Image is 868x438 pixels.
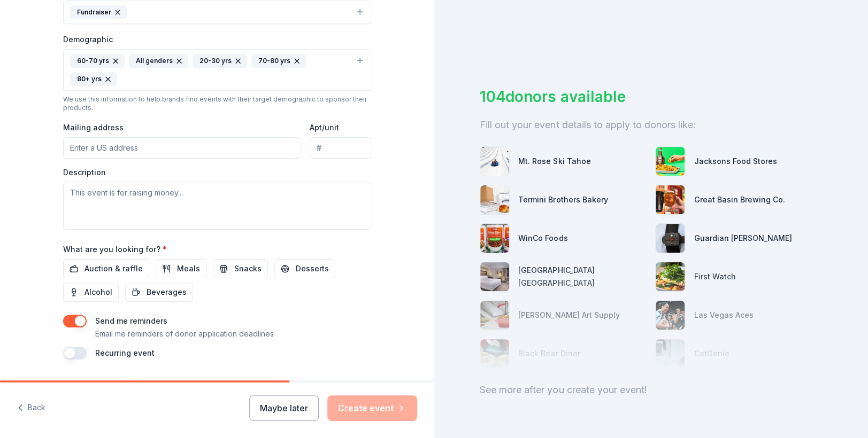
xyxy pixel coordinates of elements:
[694,193,785,206] div: Great Basin Brewing Co.
[63,244,167,255] label: What are you looking for?
[656,224,685,253] img: photo for Guardian Angel Device
[310,137,371,159] input: #
[656,185,685,214] img: photo for Great Basin Brewing Co.
[480,116,822,134] div: Fill out your event details to apply to donors like:
[147,286,187,299] span: Beverages
[177,262,200,275] span: Meals
[125,283,193,302] button: Beverages
[95,348,155,357] label: Recurring event
[63,49,371,91] button: 60-70 yrsAll genders20-30 yrs70-80 yrs80+ yrs
[518,232,567,245] div: WinCo Foods
[85,286,112,299] span: Alcohol
[249,395,319,421] button: Maybe later
[63,122,124,133] label: Mailing address
[518,155,590,168] div: Mt. Rose Ski Tahoe
[63,259,149,278] button: Auction & raffle
[63,137,301,159] input: Enter a US address
[251,54,306,68] div: 70-80 yrs
[70,5,127,19] div: Fundraiser
[480,381,822,398] div: See more after you create your event!
[129,54,188,68] div: All genders
[63,95,371,112] div: We use this information to help brands find events with their target demographic to sponsor their...
[518,193,608,206] div: Termini Brothers Bakery
[17,397,45,419] button: Back
[156,259,206,278] button: Meals
[213,259,268,278] button: Snacks
[95,316,167,325] label: Send me reminders
[63,1,371,24] button: Fundraiser
[480,147,509,176] img: photo for Mt. Rose Ski Tahoe
[296,262,329,275] span: Desserts
[274,259,335,278] button: Desserts
[95,327,274,340] p: Email me reminders of donor application deadlines
[310,122,339,133] label: Apt/unit
[694,155,777,168] div: Jacksons Food Stores
[70,72,117,86] div: 80+ yrs
[234,262,262,275] span: Snacks
[63,167,106,178] label: Description
[193,54,247,68] div: 20-30 yrs
[70,54,125,68] div: 60-70 yrs
[656,147,685,176] img: photo for Jacksons Food Stores
[694,232,792,245] div: Guardian [PERSON_NAME]
[480,85,822,108] div: 104 donors available
[85,262,143,275] span: Auction & raffle
[480,224,509,253] img: photo for WinCo Foods
[63,283,119,302] button: Alcohol
[63,34,113,45] label: Demographic
[480,185,509,214] img: photo for Termini Brothers Bakery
